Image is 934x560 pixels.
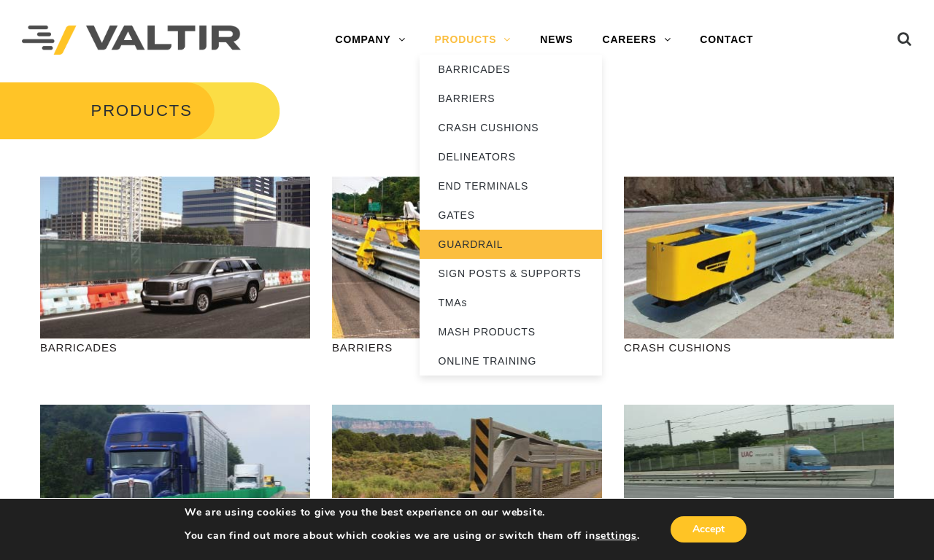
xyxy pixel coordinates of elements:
[587,26,685,55] a: CAREERS
[525,26,587,55] a: NEWS
[420,230,602,259] a: GUARDRAIL
[420,113,602,142] a: CRASH CUSHIONS
[420,171,602,201] a: END TERMINALS
[420,346,602,376] a: ONLINE TRAINING
[420,26,525,55] a: PRODUCTS
[420,142,602,171] a: DELINEATORS
[22,26,241,55] img: Valtir
[671,516,746,542] button: Accept
[420,317,602,346] a: MASH PRODUCTS
[420,288,602,317] a: TMAs
[420,55,602,84] a: BARRICADES
[685,26,768,55] a: CONTACT
[595,529,637,542] button: settings
[332,339,602,356] p: BARRIERS
[185,529,640,542] p: You can find out more about which cookies we are using or switch them off in .
[420,259,602,288] a: SIGN POSTS & SUPPORTS
[420,201,602,230] a: GATES
[185,506,640,519] p: We are using cookies to give you the best experience on our website.
[40,339,310,356] p: BARRICADES
[420,84,602,113] a: BARRIERS
[321,26,420,55] a: COMPANY
[624,339,894,356] p: CRASH CUSHIONS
